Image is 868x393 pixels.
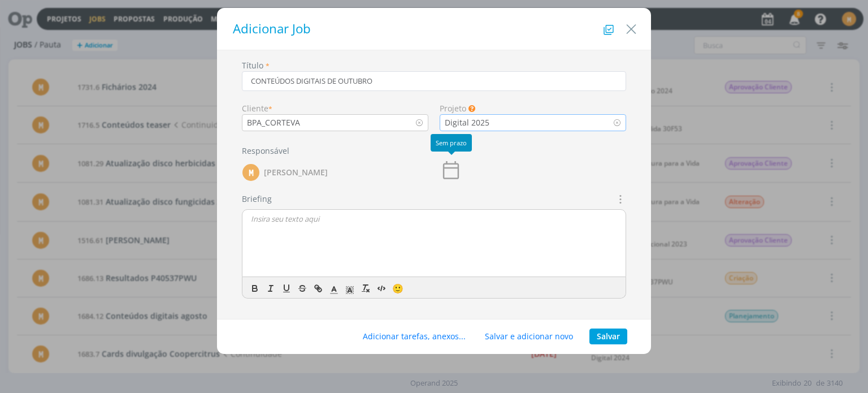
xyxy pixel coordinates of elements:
[623,15,640,38] button: Close
[589,329,627,344] button: Salvar
[445,116,492,128] div: Digital 2025
[264,169,328,176] span: [PERSON_NAME]
[242,161,328,184] button: M[PERSON_NAME]
[217,8,651,354] div: dialog
[392,282,403,295] span: 🙂
[355,329,473,344] button: Adicionar tarefas, anexos...
[242,193,272,205] label: Briefing
[242,59,263,71] label: Título
[431,134,472,152] div: Sem prazo
[342,282,358,295] span: Cor de Fundo
[478,329,580,344] button: Salvar e adicionar novo
[228,19,640,38] h1: Adicionar Job
[389,282,405,295] button: 🙂
[242,145,289,157] label: Responsável
[242,116,302,128] div: BPA_CORTEVA
[440,116,492,128] div: Digital 2025
[242,164,259,181] div: M
[326,282,342,295] span: Cor do Texto
[440,102,626,114] div: Projeto
[242,102,428,114] div: Cliente
[247,116,302,128] div: BPA_CORTEVA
